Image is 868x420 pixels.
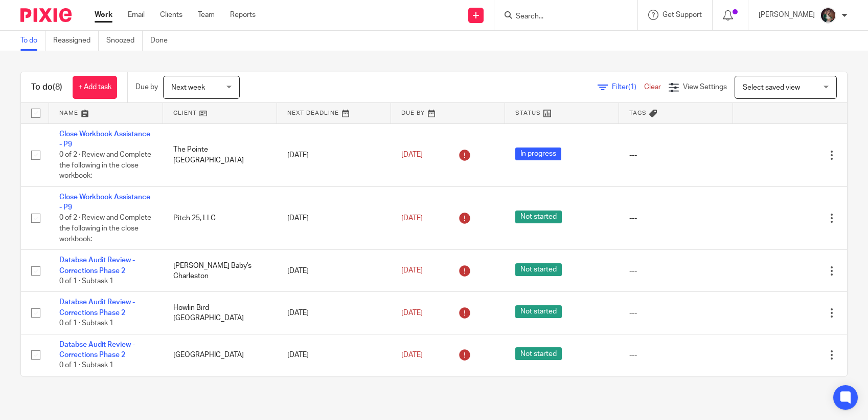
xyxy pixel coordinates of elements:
[515,347,562,360] span: Not started
[629,213,723,223] div: ---
[163,186,277,249] td: Pitch 25, LLC
[401,151,423,158] span: [DATE]
[59,151,151,179] span: 0 of 2 · Review and Complete the following in the close workbook:
[628,83,636,91] span: (1)
[31,82,62,93] h1: To do
[277,334,391,376] td: [DATE]
[20,8,72,22] img: Pixie
[663,11,702,18] span: Get Support
[59,194,150,211] a: Close Workbook Assistance - P9
[683,83,727,91] span: View Settings
[230,10,256,20] a: Reports
[20,31,45,51] a: To do
[515,12,607,22] input: Search
[277,186,391,249] td: [DATE]
[515,263,562,276] span: Not started
[53,31,99,51] a: Reassigned
[59,131,150,148] a: Close Workbook Assistance - P9
[401,351,423,359] span: [DATE]
[59,362,113,369] span: 0 of 1 · Subtask 1
[629,266,723,276] div: ---
[73,76,117,99] a: + Add task
[515,305,562,318] span: Not started
[515,211,562,223] span: Not started
[743,84,800,91] span: Select saved view
[59,320,113,327] span: 0 of 1 · Subtask 1
[759,10,815,20] p: [PERSON_NAME]
[128,10,145,20] a: Email
[198,10,215,20] a: Team
[53,83,62,91] span: (8)
[820,7,836,24] img: Profile%20picture%20JUS.JPG
[59,257,135,274] a: Databse Audit Review - Corrections Phase 2
[163,123,277,186] td: The Pointe [GEOGRAPHIC_DATA]
[171,84,205,91] span: Next week
[629,308,723,318] div: ---
[59,299,135,316] a: Databse Audit Review - Corrections Phase 2
[515,148,561,160] span: In progress
[401,215,423,222] span: [DATE]
[59,278,113,285] span: 0 of 1 · Subtask 1
[401,309,423,317] span: [DATE]
[629,110,647,116] span: Tags
[106,31,143,51] a: Snoozed
[644,83,661,91] a: Clear
[277,250,391,292] td: [DATE]
[629,150,723,160] div: ---
[612,83,644,91] span: Filter
[59,215,151,243] span: 0 of 2 · Review and Complete the following in the close workbook:
[401,267,423,275] span: [DATE]
[629,350,723,360] div: ---
[277,292,391,334] td: [DATE]
[150,31,175,51] a: Done
[163,334,277,376] td: [GEOGRAPHIC_DATA]
[277,123,391,186] td: [DATE]
[160,10,182,20] a: Clients
[135,82,158,92] p: Due by
[163,250,277,292] td: [PERSON_NAME] Baby's Charleston
[59,341,135,359] a: Databse Audit Review - Corrections Phase 2
[95,10,112,20] a: Work
[163,292,277,334] td: Howlin Bird [GEOGRAPHIC_DATA]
